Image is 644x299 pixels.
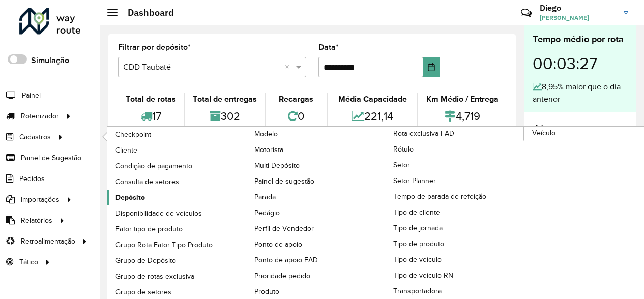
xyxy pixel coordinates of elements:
[118,41,191,53] label: Filtrar por depósito
[107,174,247,189] a: Consulta de setores
[385,283,524,298] a: Transportadora
[107,237,247,252] a: Grupo Rota Fator Tipo Produto
[330,93,415,105] div: Média Capacidade
[115,224,183,234] span: Fator tipo de produto
[330,105,415,127] div: 221,14
[393,254,442,265] span: Tipo de veículo
[385,252,524,267] a: Tipo de veículo
[393,286,442,296] span: Transportadora
[115,176,179,187] span: Consulta de setores
[19,132,51,142] span: Cadastros
[246,205,386,220] a: Pedágio
[393,207,440,218] span: Tipo de cliente
[107,253,247,268] a: Grupo de Depósito
[107,142,247,158] a: Cliente
[107,158,247,173] a: Condição de pagamento
[254,239,302,250] span: Ponto de apoio
[115,287,171,297] span: Grupo de setores
[532,128,555,138] span: Veículo
[254,176,314,187] span: Painel de sugestão
[19,257,38,267] span: Tático
[115,208,202,219] span: Disponibilidade de veículos
[393,160,410,170] span: Setor
[107,221,247,236] a: Fator tipo de produto
[268,105,324,127] div: 0
[385,189,524,204] a: Tempo de parada de refeição
[22,90,41,101] span: Painel
[385,236,524,251] a: Tipo de produto
[285,61,294,73] span: Clear all
[21,111,59,122] span: Roteirizador
[254,129,278,139] span: Modelo
[540,3,616,13] h3: Diego
[533,122,628,137] h4: Alertas
[107,127,247,142] a: Checkpoint
[115,161,192,171] span: Condição de pagamento
[385,220,524,235] a: Tipo de jornada
[246,158,386,173] a: Multi Depósito
[121,93,182,105] div: Total de rotas
[254,255,318,265] span: Ponto de apoio FAD
[115,255,176,266] span: Grupo de Depósito
[246,142,386,157] a: Motorista
[254,271,310,281] span: Prioridade pedido
[385,157,524,172] a: Setor
[393,128,454,139] span: Rota exclusiva FAD
[19,173,45,184] span: Pedidos
[107,205,247,221] a: Disponibilidade de veículos
[393,144,414,155] span: Rótulo
[385,204,524,220] a: Tipo de cliente
[246,173,386,189] a: Painel de sugestão
[421,93,504,105] div: Km Médio / Entrega
[254,160,300,171] span: Multi Depósito
[393,191,486,202] span: Tempo de parada de refeição
[385,141,524,157] a: Rótulo
[318,41,339,53] label: Data
[246,268,386,283] a: Prioridade pedido
[246,221,386,236] a: Perfil de Vendedor
[254,207,280,218] span: Pedágio
[246,189,386,204] a: Parada
[21,215,52,226] span: Relatórios
[115,271,194,282] span: Grupo de rotas exclusiva
[393,223,443,233] span: Tipo de jornada
[21,153,81,163] span: Painel de Sugestão
[254,223,314,234] span: Perfil de Vendedor
[121,105,182,127] div: 17
[254,144,283,155] span: Motorista
[254,286,279,297] span: Produto
[385,173,524,188] a: Setor Planner
[533,81,628,105] div: 8,95% maior que o dia anterior
[421,105,504,127] div: 4,719
[246,284,386,299] a: Produto
[107,268,247,284] a: Grupo de rotas exclusiva
[21,194,60,205] span: Importações
[393,270,453,281] span: Tipo de veículo RN
[188,93,262,105] div: Total de entregas
[115,145,137,156] span: Cliente
[118,7,174,18] h2: Dashboard
[115,240,213,250] span: Grupo Rota Fator Tipo Produto
[246,236,386,252] a: Ponto de apoio
[533,33,628,46] div: Tempo médio por rota
[115,129,151,140] span: Checkpoint
[268,93,324,105] div: Recargas
[115,192,145,203] span: Depósito
[423,57,440,77] button: Choose Date
[107,190,247,205] a: Depósito
[393,238,444,249] span: Tipo de produto
[254,192,276,202] span: Parada
[21,236,75,247] span: Retroalimentação
[393,175,436,186] span: Setor Planner
[188,105,262,127] div: 302
[515,2,537,24] a: Contato Rápido
[246,252,386,267] a: Ponto de apoio FAD
[31,54,69,67] label: Simulação
[540,13,616,22] span: [PERSON_NAME]
[533,46,628,81] div: 00:03:27
[385,267,524,283] a: Tipo de veículo RN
